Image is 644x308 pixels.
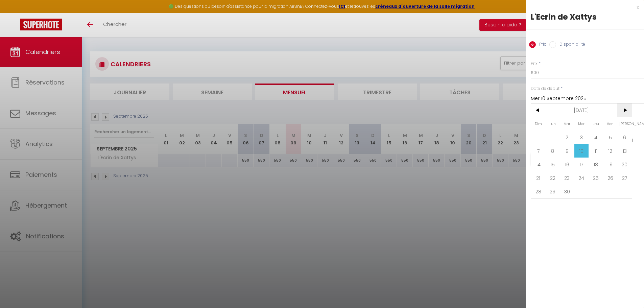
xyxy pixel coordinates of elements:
[5,3,26,23] button: Ouvrir le widget de chat LiveChat
[589,144,603,158] span: 11
[531,171,546,185] span: 21
[574,158,589,171] span: 17
[617,171,632,185] span: 27
[589,171,603,185] span: 25
[617,103,632,117] span: >
[617,131,632,144] span: 6
[603,144,618,158] span: 12
[546,158,560,171] span: 15
[560,131,574,144] span: 2
[531,185,546,198] span: 28
[531,11,639,22] div: L'Ecrin de Xattys
[536,41,546,49] label: Prix
[531,158,546,171] span: 14
[531,61,538,67] label: Prix
[546,171,560,185] span: 22
[546,131,560,144] span: 1
[603,131,618,144] span: 5
[574,131,589,144] span: 3
[546,185,560,198] span: 29
[603,171,618,185] span: 26
[589,131,603,144] span: 4
[560,144,574,158] span: 9
[617,158,632,171] span: 20
[531,144,546,158] span: 7
[574,144,589,158] span: 10
[546,117,560,131] span: Lun
[526,3,639,11] div: x
[531,86,559,92] label: Date de début
[560,171,574,185] span: 23
[589,117,603,131] span: Jeu
[603,158,618,171] span: 19
[560,185,574,198] span: 30
[574,171,589,185] span: 24
[617,117,632,131] span: [PERSON_NAME]
[617,144,632,158] span: 13
[589,158,603,171] span: 18
[574,117,589,131] span: Mer
[531,103,546,117] span: <
[531,117,546,131] span: Dim
[560,158,574,171] span: 16
[546,144,560,158] span: 8
[560,117,574,131] span: Mar
[546,103,618,117] span: [DATE]
[603,117,618,131] span: Ven
[556,41,585,49] label: Disponibilité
